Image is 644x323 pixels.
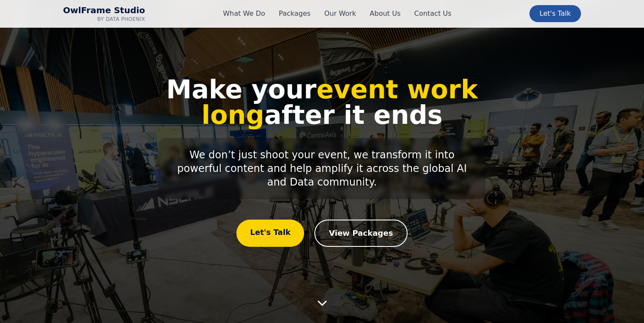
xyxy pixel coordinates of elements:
[236,220,304,247] a: Let's Talk
[370,9,400,19] a: About Us
[63,5,145,23] a: OwlFrame Studio Home
[529,5,581,22] a: Let's Talk
[223,9,265,19] a: What We Do
[314,220,407,247] a: View Packages
[279,9,310,19] a: Packages
[145,77,499,128] h1: Make your after it ends
[414,9,451,19] a: Contact Us
[63,5,145,16] span: OwlFrame Studio
[158,138,486,199] p: We don’t just shoot your event, we transform it into powerful content and help amplify it across ...
[324,9,356,19] a: Our Work
[201,74,478,130] span: event work long
[63,16,145,23] span: by Data Phoenix
[145,220,499,247] div: Call to action buttons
